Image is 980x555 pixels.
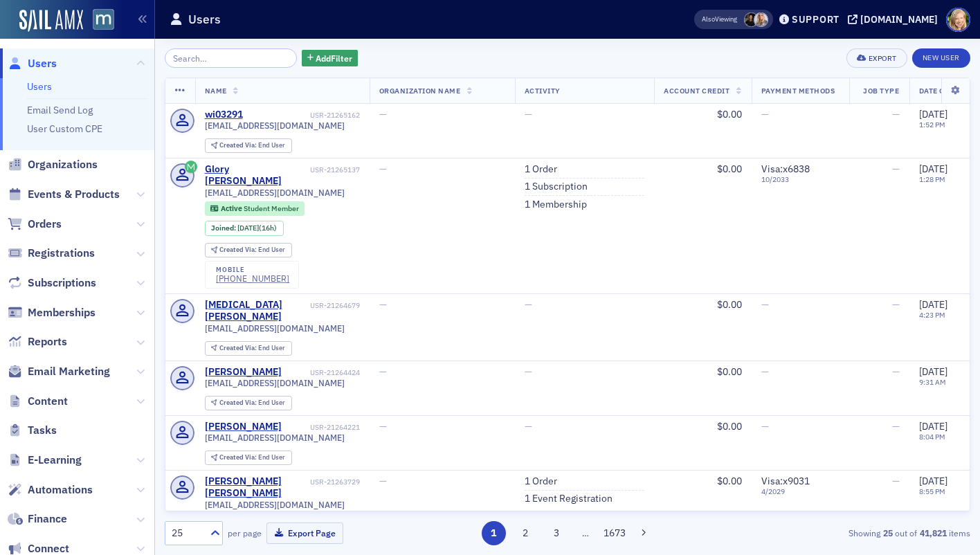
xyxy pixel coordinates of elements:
span: — [892,163,900,175]
div: Created Via: End User [205,341,292,356]
span: Student Member [244,203,299,213]
a: Reports [8,334,67,349]
span: Job Type [863,86,899,95]
span: Created Via : [219,398,258,407]
span: — [525,420,532,433]
a: wi03291 [205,109,243,121]
span: — [525,298,532,311]
span: Lauren McDonough [744,12,759,27]
a: Content [8,394,68,409]
a: Registrations [8,246,95,261]
a: Automations [8,482,93,498]
a: Active Student Member [210,204,298,213]
time: 8:04 PM [919,432,945,442]
span: Active [221,203,244,213]
div: Also [702,15,715,24]
button: 2 [513,521,537,545]
input: Search… [165,48,297,68]
span: … [576,527,595,539]
button: [DOMAIN_NAME] [848,15,943,24]
span: Name [205,86,227,95]
label: per page [228,527,262,539]
span: [DATE] [919,420,947,433]
span: [EMAIL_ADDRESS][DOMAIN_NAME] [205,433,345,443]
div: (16h) [237,224,277,233]
span: $0.00 [717,420,742,433]
span: — [892,365,900,378]
a: Orders [8,217,62,232]
div: Created Via: End User [205,451,292,465]
span: $0.00 [717,108,742,120]
a: Glory [PERSON_NAME] [205,163,308,188]
div: [PERSON_NAME] [205,366,282,379]
a: Users [8,56,57,71]
span: [DATE] [919,298,947,311]
span: — [379,365,387,378]
span: — [761,420,769,433]
span: 10 / 2033 [761,175,840,184]
div: Created Via: End User [205,396,292,410]
div: [DOMAIN_NAME] [860,13,938,26]
span: Reports [28,334,67,349]
span: — [379,420,387,433]
span: Account Credit [664,86,729,95]
span: Profile [946,8,970,32]
a: 1 Subscription [525,181,588,193]
div: Created Via: End User [205,243,292,257]
time: 8:55 PM [919,486,945,496]
span: Finance [28,511,67,527]
div: [MEDICAL_DATA][PERSON_NAME] [205,299,308,323]
a: Email Marketing [8,364,110,379]
span: Activity [525,86,561,95]
span: — [379,108,387,120]
span: — [379,475,387,487]
span: [DATE] [919,475,947,487]
a: E-Learning [8,453,82,468]
span: — [761,108,769,120]
span: $0.00 [717,163,742,175]
div: USR-21264679 [310,301,360,310]
span: Automations [28,482,93,498]
span: [DATE] [919,365,947,378]
span: Events & Products [28,187,120,202]
span: — [761,298,769,311]
span: [EMAIL_ADDRESS][DOMAIN_NAME] [205,500,345,510]
div: End User [219,142,285,149]
div: Joined: 2025-08-11 00:00:00 [205,221,284,236]
a: New User [912,48,970,68]
a: Tasks [8,423,57,438]
span: $0.00 [717,365,742,378]
div: End User [219,454,285,462]
span: — [892,108,900,120]
button: AddFilter [302,50,359,67]
div: USR-21264221 [284,423,360,432]
strong: 25 [880,527,895,539]
span: [EMAIL_ADDRESS][DOMAIN_NAME] [205,120,345,131]
button: 1673 [603,521,627,545]
span: Visa : x6838 [761,163,810,175]
img: SailAMX [93,9,114,30]
span: Memberships [28,305,96,320]
span: [EMAIL_ADDRESS][DOMAIN_NAME] [205,378,345,388]
button: Export [846,48,907,68]
span: Visa : x9031 [761,475,810,487]
a: 1 Order [525,475,557,488]
span: Organization Name [379,86,461,95]
div: USR-21265137 [310,165,360,174]
a: Organizations [8,157,98,172]
button: Export Page [266,522,343,544]
strong: 41,821 [917,527,949,539]
span: Joined : [211,224,237,233]
span: [DATE] [919,163,947,175]
time: 1:28 PM [919,174,945,184]
span: — [525,365,532,378]
a: Events & Products [8,187,120,202]
div: USR-21265162 [245,111,360,120]
div: Export [869,55,897,62]
img: SailAMX [19,10,83,32]
span: Viewing [702,15,737,24]
div: Active: Active: Student Member [205,201,305,215]
div: Created Via: End User [205,138,292,153]
span: Users [28,56,57,71]
span: Payment Methods [761,86,835,95]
